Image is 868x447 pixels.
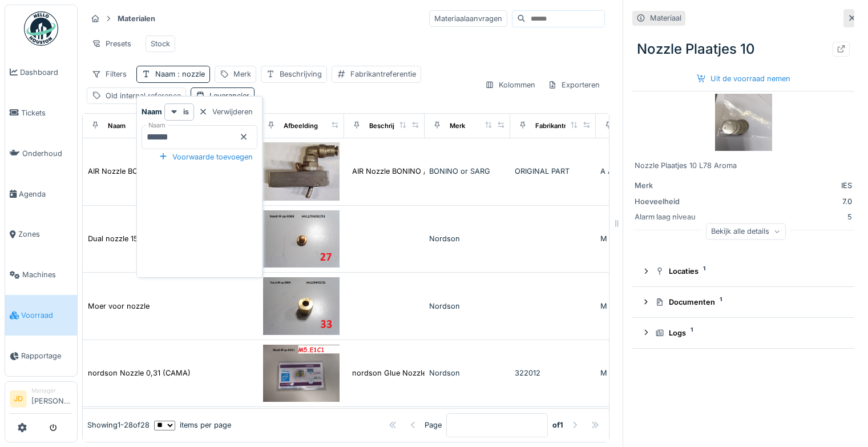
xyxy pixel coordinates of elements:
[21,350,72,361] span: Rapportage
[480,77,540,93] div: Kolommen
[552,420,563,431] strong: of 1
[87,420,150,431] div: Showing 1 - 28 of 28
[19,189,72,199] span: Agenda
[600,233,677,244] div: M spuitkop
[31,386,72,411] li: [PERSON_NAME]
[725,196,852,207] div: 7.0
[21,310,72,321] span: Voorraad
[151,38,170,49] div: Stock
[194,104,257,119] div: Verwijderen
[650,13,681,23] div: Materiaal
[450,121,465,130] div: Merk
[108,121,126,130] div: Naam
[88,368,191,378] div: nordson Nozzle 0,31 (CAMA)
[600,368,677,378] div: M spuitkop
[21,107,72,118] span: Tickets
[233,69,251,79] div: Merk
[113,13,160,24] strong: Materialen
[350,69,416,79] div: Fabrikantreferentie
[175,70,205,78] span: : nozzle
[22,148,72,159] span: Onderhoud
[429,10,507,27] div: Materiaalaanvragen
[515,368,591,378] div: 322012
[635,211,720,222] div: Alarm laag niveau
[183,106,189,117] strong: is
[106,90,181,101] div: Old internal reference
[425,420,442,431] div: Page
[655,297,841,308] div: Documenten
[725,211,852,222] div: 5
[154,149,257,165] div: Voorwaarde toevoegen
[10,390,27,408] li: JD
[635,180,720,191] div: Merk
[209,90,249,101] div: Leverancier
[429,166,506,177] div: BONINO or SARG
[88,301,150,312] div: Moer voor nozzle
[600,166,677,177] div: A Algemeen
[24,11,58,46] img: Badge_color-CXgf-gQk.svg
[543,77,605,93] div: Exporteren
[535,121,595,130] div: Fabrikantreferentie
[88,166,184,177] div: AIR Nozzle BONINO / SARG
[429,368,506,378] div: Nordson
[31,386,72,395] div: Manager
[18,229,72,240] span: Zones
[284,121,318,130] div: Afbeelding
[706,223,786,240] div: Bekijk alle details
[637,292,850,313] summary: Documenten1
[155,69,205,79] div: Naam
[429,301,506,312] div: Nordson
[280,69,322,79] div: Beschrijving
[715,94,772,151] img: Nozzle Plaatjes 10
[352,368,532,378] div: nordson Glue Nozzle 0,31 (CAMA) Glue nozzle 0,...
[369,121,408,130] div: Beschrijving
[87,35,136,52] div: Presets
[725,180,852,191] div: IES
[263,210,340,268] img: Dual nozzle 15° 0,41
[600,301,677,312] div: M spuitkop
[263,345,340,402] img: nordson Nozzle 0,31 (CAMA)
[692,71,795,86] div: Uit de voorraad nemen
[88,233,158,244] div: Dual nozzle 15° 0,41
[20,67,72,78] span: Dashboard
[637,322,850,344] summary: Logs1
[146,121,168,130] label: Naam
[263,277,340,335] img: Moer voor nozzle
[263,142,340,201] img: AIR Nozzle BONINO / SARG
[655,328,841,338] div: Logs
[352,166,536,177] div: AIR Nozzle BONINO / SARG | Luchtdruk kop Taken...
[632,34,854,64] div: Nozzle Plaatjes 10
[655,266,841,277] div: Locaties
[429,233,506,244] div: Nordson
[142,106,162,117] strong: Naam
[635,196,720,207] div: Hoeveelheid
[515,166,591,177] div: ORIGINAL PART
[635,160,852,171] div: Nozzle Plaatjes 10 L78 Aroma
[22,269,72,280] span: Machines
[87,66,132,82] div: Filters
[154,420,231,431] div: items per page
[637,261,850,282] summary: Locaties1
